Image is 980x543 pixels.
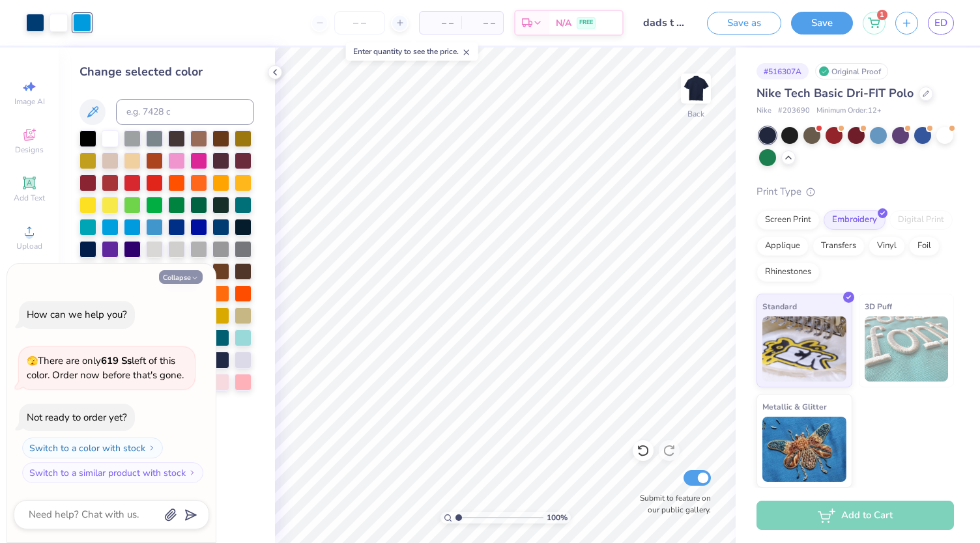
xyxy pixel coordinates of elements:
span: 3D Puff [865,299,892,313]
input: – – [334,11,385,35]
span: There are only left of this color. Order now before that's gone. [27,354,184,382]
img: 3D Puff [865,316,949,382]
div: Print Type [757,184,954,199]
div: Vinyl [869,236,905,256]
span: Metallic & Glitter [762,400,827,413]
span: – – [469,16,495,30]
span: N/A [556,16,571,30]
img: Back [683,76,709,102]
span: Nike Tech Basic Dri-FIT Polo [757,85,914,101]
span: Designs [15,145,44,155]
input: e.g. 7428 c [116,99,254,125]
button: Save as [707,12,781,35]
div: Applique [757,236,809,256]
span: ED [934,16,947,31]
img: Switch to a similar product with stock [188,469,196,477]
div: Embroidery [824,210,886,230]
div: Back [687,108,704,120]
span: Minimum Order: 12 + [816,105,882,117]
div: Original Proof [815,63,888,79]
span: 🫣 [27,355,38,367]
div: Rhinestones [757,262,820,282]
div: Change selected color [79,63,254,81]
span: Upload [16,241,42,251]
img: Metallic & Glitter [762,417,846,482]
button: Switch to a similar product with stock [22,462,203,483]
button: Switch to a color with stock [22,438,163,458]
div: How can we help you? [27,308,127,321]
span: – – [427,16,454,30]
span: 100 % [547,512,568,523]
span: Add Text [14,193,45,203]
span: Nike [757,105,771,117]
div: Enter quantity to see the price. [346,42,478,61]
span: 1 [877,10,887,20]
button: Save [791,12,853,35]
div: Not ready to order yet? [27,411,127,424]
div: Digital Print [889,210,953,230]
span: Standard [762,299,797,313]
div: Transfers [813,236,865,256]
span: FREE [579,18,593,27]
strong: 619 Ss [101,354,132,367]
button: Collapse [159,270,203,284]
span: # 203690 [778,105,810,117]
div: Screen Print [757,210,820,230]
input: Untitled Design [633,10,697,36]
div: # 516307A [757,63,809,79]
img: Standard [762,316,846,382]
img: Switch to a color with stock [148,444,156,452]
label: Submit to feature on our public gallery. [633,492,711,516]
span: Image AI [14,96,45,107]
a: ED [928,12,954,35]
div: Foil [909,236,940,256]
